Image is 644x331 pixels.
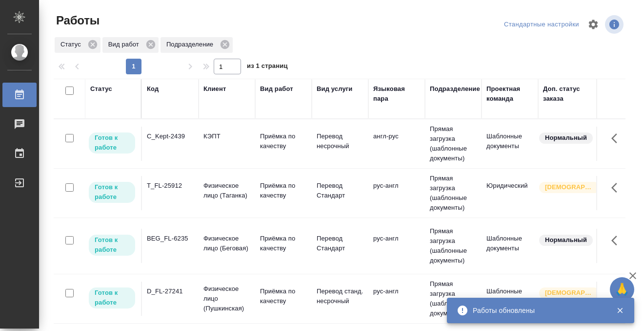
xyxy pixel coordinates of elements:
p: Перевод станд. несрочный [317,287,363,306]
p: Физическое лицо (Беговая) [203,234,250,253]
td: рус-англ [368,229,425,263]
div: T_FL-25912 [147,181,194,191]
td: Прямая загрузка (шаблонные документы) [425,221,482,270]
td: рус-англ [368,282,425,316]
button: Здесь прячутся важные кнопки [605,282,629,305]
div: Код [147,84,159,94]
div: Проектная команда [486,84,533,104]
p: Готов к работе [95,182,129,202]
div: Доп. статус заказа [543,84,594,104]
div: Вид услуги [317,84,353,94]
div: Подразделение [430,84,480,94]
div: Вид работ [260,84,293,94]
td: рус-англ [368,176,425,210]
p: Нормальный [545,235,587,245]
div: Исполнитель может приступить к работе [88,181,136,204]
p: Статус [60,40,84,49]
p: Нормальный [545,133,587,143]
div: Исполнитель может приступить к работе [88,132,136,154]
button: Здесь прячутся важные кнопки [605,229,629,252]
p: Перевод Стандарт [317,234,363,253]
span: 🙏 [614,279,630,300]
button: Закрыть [610,306,630,315]
p: Приёмка по качеству [260,287,307,306]
div: C_Kept-2439 [147,132,194,141]
span: из 1 страниц [247,60,288,74]
p: [DEMOGRAPHIC_DATA] [545,288,594,298]
p: Готов к работе [95,288,129,308]
p: Перевод несрочный [317,132,363,151]
div: Клиент [203,84,226,94]
div: Вид работ [102,37,159,53]
p: КЭПТ [203,132,250,141]
td: Прямая загрузка (шаблонные документы) [425,169,482,218]
p: Готов к работе [95,133,129,153]
div: Языковая пара [373,84,420,104]
div: Статус [90,84,112,94]
p: Перевод Стандарт [317,181,363,200]
div: Исполнитель может приступить к работе [88,234,136,257]
p: Физическое лицо (Таганка) [203,181,250,200]
div: BEG_FL-6235 [147,234,194,243]
p: [DEMOGRAPHIC_DATA] [545,182,594,192]
div: D_FL-27241 [147,287,194,296]
button: Здесь прячутся важные кнопки [605,176,629,199]
p: Физическое лицо (Пушкинская) [203,284,250,313]
td: Шаблонные документы [482,229,538,263]
td: Прямая загрузка (шаблонные документы) [425,274,482,323]
div: Статус [55,37,101,53]
div: Работы обновлены [473,306,602,315]
span: Работы [54,13,100,28]
td: Шаблонные документы [482,127,538,161]
p: Приёмка по качеству [260,234,307,253]
span: Настроить таблицу [582,13,605,36]
div: Подразделение [161,37,233,53]
p: Подразделение [166,40,217,49]
p: Приёмка по качеству [260,132,307,151]
button: Здесь прячутся важные кнопки [605,127,629,150]
div: split button [502,17,582,32]
div: Исполнитель может приступить к работе [88,287,136,309]
td: Шаблонные документы [482,282,538,316]
p: Приёмка по качеству [260,181,307,200]
p: Вид работ [108,40,142,49]
td: Прямая загрузка (шаблонные документы) [425,119,482,168]
td: англ-рус [368,127,425,161]
span: Посмотреть информацию [605,15,625,34]
p: Готов к работе [95,235,129,255]
button: 🙏 [610,277,634,302]
td: Юридический [482,176,538,210]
